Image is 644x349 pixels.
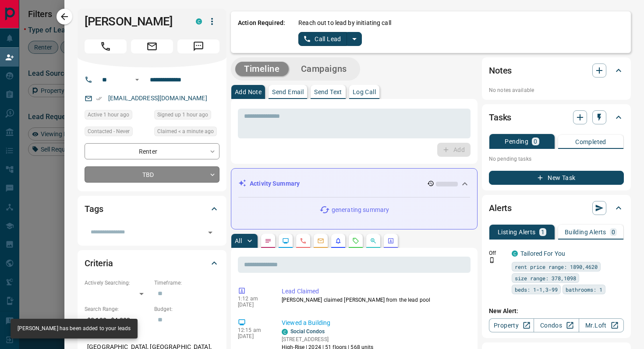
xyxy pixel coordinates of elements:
span: bathrooms: 1 [566,285,602,294]
span: Call [85,39,127,53]
span: Contacted - Never [88,127,130,136]
h2: Alerts [489,201,512,215]
span: Signed up 1 hour ago [157,110,208,119]
p: Send Text [314,89,342,95]
a: Mr.Loft [579,318,624,332]
svg: Email Verified [96,95,102,102]
p: Actively Searching: [85,279,150,287]
p: Action Required: [238,18,285,46]
p: No notes available [489,86,624,94]
a: Social Condos [290,328,325,335]
svg: Emails [317,237,324,244]
button: Timeline [235,62,289,76]
h1: [PERSON_NAME] [85,14,183,28]
svg: Requests [352,237,359,244]
svg: Listing Alerts [335,237,342,244]
p: Pending [505,138,528,145]
a: Tailored For You [520,250,565,257]
a: Condos [534,318,579,332]
a: Property [489,318,534,332]
div: Criteria [85,253,219,274]
button: Call Lead [298,32,347,46]
p: Listing Alerts [498,229,536,235]
p: Send Email [272,89,304,95]
p: All [235,238,242,244]
button: Open [132,74,142,85]
span: beds: 1-1,3-99 [515,285,558,294]
span: size range: 378,1098 [515,274,576,282]
a: [EMAIL_ADDRESS][DOMAIN_NAME] [108,95,207,102]
span: Message [177,39,219,53]
div: [PERSON_NAME] has been added to your leads [18,321,131,336]
div: TBD [85,166,219,183]
svg: Opportunities [370,237,377,244]
p: Activity Summary [250,179,300,188]
div: Notes [489,60,624,81]
div: Wed Aug 13 2025 [85,110,150,122]
div: Wed Aug 13 2025 [154,110,219,122]
svg: Push Notification Only [489,257,495,263]
p: Off [489,249,506,257]
p: Lead Claimed [282,287,467,296]
div: condos.ca [282,329,288,335]
p: 0 [534,138,537,145]
p: 0 [612,229,615,235]
p: [PERSON_NAME] claimed [PERSON_NAME] from the lead pool [282,296,467,304]
div: Tags [85,198,219,219]
svg: Notes [265,237,272,244]
p: 1 [541,229,545,235]
h2: Tasks [489,110,511,124]
h2: Criteria [85,256,113,270]
p: [DATE] [238,333,269,339]
button: Open [204,226,216,239]
p: Add Note [235,89,262,95]
h2: Notes [489,63,512,78]
p: Timeframe: [154,279,219,287]
div: condos.ca [196,18,202,25]
p: [STREET_ADDRESS] [282,335,374,343]
div: Activity Summary [238,176,470,192]
div: split button [298,32,362,46]
div: Wed Aug 13 2025 [154,127,219,139]
div: Tasks [489,107,624,128]
p: New Alert: [489,307,624,316]
p: 12:15 am [238,327,269,333]
p: Budget: [154,305,219,313]
span: Active 1 hour ago [88,110,129,119]
p: $2,100 - $4,200 [85,313,150,328]
span: Claimed < a minute ago [157,127,214,136]
p: generating summary [332,205,389,215]
svg: Agent Actions [387,237,394,244]
p: Log Call [353,89,376,95]
p: Viewed a Building [282,318,467,328]
p: Completed [575,139,606,145]
button: Campaigns [292,62,356,76]
button: New Task [489,171,624,185]
span: Email [131,39,173,53]
p: Building Alerts [565,229,606,235]
svg: Lead Browsing Activity [282,237,289,244]
div: Alerts [489,197,624,219]
p: [DATE] [238,302,269,308]
h2: Tags [85,202,103,216]
div: condos.ca [512,250,518,257]
p: Areas Searched: [85,332,219,340]
span: rent price range: 1890,4620 [515,262,598,271]
svg: Calls [300,237,307,244]
p: 1:12 am [238,296,269,302]
p: No pending tasks [489,152,624,166]
p: Reach out to lead by initiating call [298,18,391,28]
p: Search Range: [85,305,150,313]
div: Renter [85,143,219,159]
